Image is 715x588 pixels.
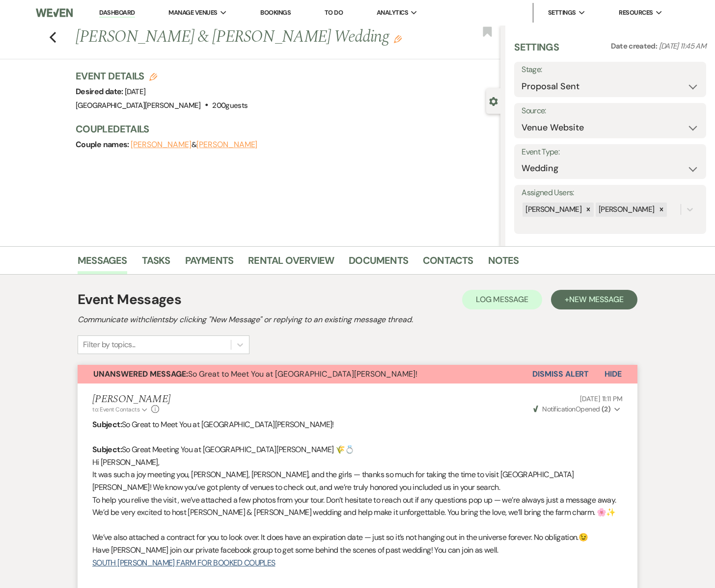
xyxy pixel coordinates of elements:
button: [PERSON_NAME] [131,141,192,149]
h3: Settings [514,40,559,62]
h1: Event Messages [78,289,181,310]
span: Hide [605,369,622,379]
h2: Communicate with clients by clicking "New Message" or replying to an existing message thread. [78,314,637,326]
button: +New Message [551,290,637,309]
button: [PERSON_NAME] [196,141,257,149]
label: Stage: [522,63,699,77]
span: Desired date: [76,86,125,97]
div: [PERSON_NAME] [596,203,656,217]
p: Have [PERSON_NAME] join our private facebook group to get some behind the scenes of past wedding!... [92,544,623,557]
a: Messages [78,253,127,274]
div: [PERSON_NAME] [522,203,583,217]
span: Manage Venues [168,8,217,18]
button: Log Message [462,290,542,309]
p: So Great to Meet You at [GEOGRAPHIC_DATA][PERSON_NAME]! [92,418,623,431]
strong: Subject: [92,444,122,455]
a: Tasks [142,253,170,274]
a: Dashboard [99,8,135,18]
a: Payments [185,253,234,274]
button: NotificationOpened (2) [532,404,623,414]
a: Notes [488,253,519,274]
span: Log Message [476,294,528,305]
p: We’ve also attached a contract for you to look over. It does have an expiration date — just so it... [92,531,623,544]
span: Analytics [377,8,408,18]
button: Dismiss Alert [532,365,589,383]
span: [DATE] 11:45 AM [659,41,706,51]
span: New Message [569,294,624,305]
span: Settings [548,8,576,18]
p: Hi [PERSON_NAME], [92,456,623,469]
a: To Do [325,8,343,17]
span: [DATE] 11:11 PM [580,394,623,403]
span: [GEOGRAPHIC_DATA][PERSON_NAME] [76,101,201,110]
p: To help you relive the visit , we’ve attached a few photos from your tour. Don’t hesitate to reac... [92,494,623,507]
button: to: Event Contacts [92,405,149,414]
strong: Unanswered Message: [93,369,188,379]
label: Event Type: [522,145,699,159]
button: Close lead details [489,96,498,105]
span: Opened [533,405,610,413]
span: 200 guests [212,101,247,110]
h5: [PERSON_NAME] [92,393,170,406]
button: Edit [394,34,402,43]
div: Filter by topics... [83,339,136,351]
p: It was such a joy meeting you, [PERSON_NAME], [PERSON_NAME], and the girls — thanks so much for t... [92,468,623,493]
span: to: Event Contacts [92,406,139,413]
label: Assigned Users: [522,186,699,200]
a: Contacts [423,253,473,274]
strong: ( 2 ) [602,405,610,413]
img: Weven Logo [36,2,73,23]
span: So Great to Meet You at [GEOGRAPHIC_DATA][PERSON_NAME]! [93,369,417,379]
span: Resources [619,8,653,18]
h1: [PERSON_NAME] & [PERSON_NAME] Wedding [76,26,412,49]
strong: Subject: [92,419,122,430]
a: Rental Overview [248,253,334,274]
span: Date created: [611,41,659,51]
p: We’d be very excited to host [PERSON_NAME] & [PERSON_NAME] wedding and help make it unforgettable... [92,506,623,519]
span: Notification [542,405,575,413]
p: So Great Meeting You at [GEOGRAPHIC_DATA][PERSON_NAME] 🌾💍 [92,443,623,456]
a: SOUTH [PERSON_NAME] FARM FOR BOOKED COUPLES [92,558,275,568]
span: Couple names: [76,139,131,150]
span: & [131,140,257,150]
label: Source: [522,104,699,118]
a: Bookings [260,8,291,17]
span: [DATE] [125,87,145,97]
a: Documents [349,253,408,274]
h3: Couple Details [76,122,491,136]
button: Unanswered Message:So Great to Meet You at [GEOGRAPHIC_DATA][PERSON_NAME]! [78,365,532,383]
h3: Event Details [76,69,247,83]
button: Hide [589,365,637,383]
